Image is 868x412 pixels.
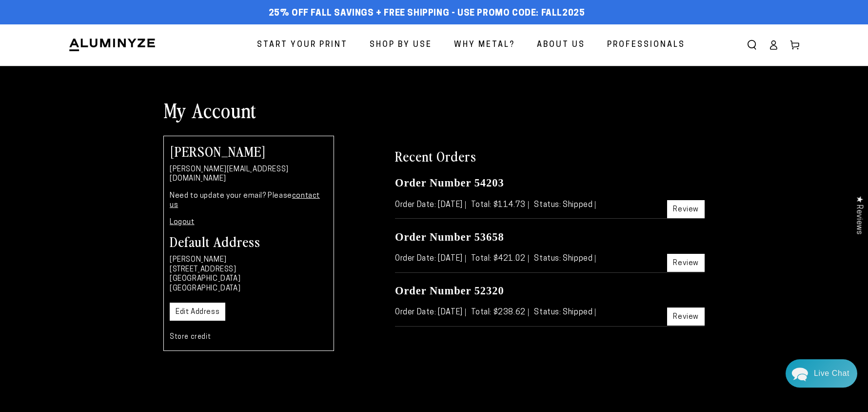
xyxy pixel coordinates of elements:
p: Need to update your email? Please [170,191,328,210]
h2: [PERSON_NAME] [170,144,328,158]
span: Status: Shipped [534,255,595,263]
span: Professionals [607,38,685,52]
span: Why Metal? [454,38,515,52]
a: About Us [530,32,592,58]
a: Shop By Use [362,32,439,58]
div: Contact Us Directly [814,359,849,388]
span: Status: Shipped [534,201,595,209]
a: Review [667,200,705,218]
p: [PERSON_NAME] [STREET_ADDRESS] [GEOGRAPHIC_DATA] [GEOGRAPHIC_DATA] [170,255,328,293]
span: Total: $421.02 [471,255,528,263]
h1: My Account [163,97,705,123]
a: Order Number 52320 [395,285,504,297]
span: 25% off FALL Savings + Free Shipping - Use Promo Code: FALL2025 [269,8,585,19]
img: Aluminyze [68,38,156,52]
div: Click to open Judge.me floating reviews tab [849,188,868,242]
a: Review [667,308,705,326]
a: Professionals [600,32,692,58]
a: Why Metal? [447,32,522,58]
a: Edit Address [170,303,225,321]
span: About Us [537,38,585,52]
a: Store credit [170,333,211,341]
span: Status: Shipped [534,309,595,316]
a: Order Number 53658 [395,231,504,243]
a: Order Number 54203 [395,177,504,189]
a: Logout [170,219,195,226]
span: Order Date: [DATE] [395,201,466,209]
a: Start Your Print [250,32,355,58]
span: Shop By Use [370,38,432,52]
a: Review [667,254,705,272]
p: [PERSON_NAME][EMAIL_ADDRESS][DOMAIN_NAME] [170,165,328,184]
span: Start Your Print [257,38,348,52]
span: Order Date: [DATE] [395,255,466,263]
span: Total: $238.62 [471,309,528,316]
h3: Default Address [170,234,328,248]
span: Total: $114.73 [471,201,528,209]
span: Order Date: [DATE] [395,309,466,316]
div: Chat widget toggle [786,359,857,388]
h2: Recent Orders [395,147,705,165]
summary: Search our site [741,34,763,56]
